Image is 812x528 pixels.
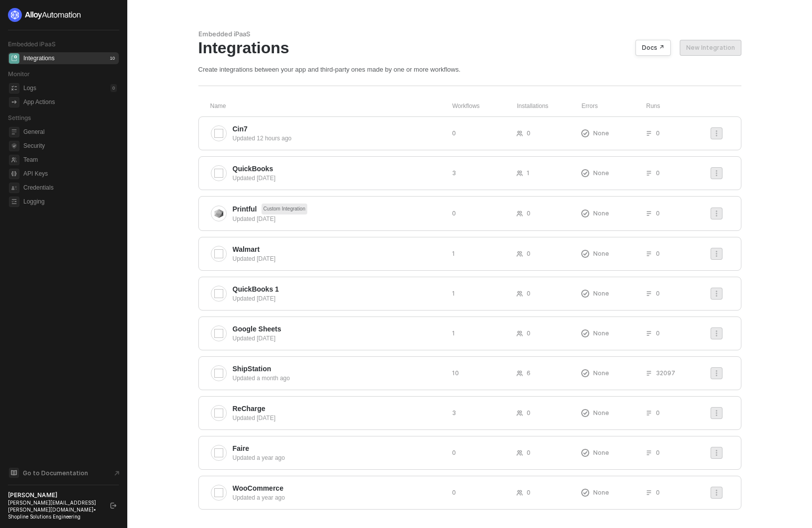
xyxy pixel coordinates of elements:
span: icon-exclamation [581,489,589,497]
span: Monitor [8,70,30,78]
span: icon-exclamation [581,329,589,337]
span: team [9,155,19,165]
span: icon-list [646,370,652,376]
img: integration-icon [214,448,223,457]
span: icon-list [646,170,652,176]
div: Name [210,102,452,110]
span: 0 [656,249,660,258]
div: Updated [DATE] [233,174,444,183]
span: credentials [9,183,19,193]
img: integration-icon [214,209,223,218]
span: icon-users [517,130,523,136]
span: logging [9,197,19,207]
span: None [593,448,609,457]
img: integration-icon [214,129,223,138]
span: 0 [527,409,531,417]
span: icon-users [517,291,523,297]
span: 10 [452,369,459,377]
span: icon-users [517,370,523,376]
span: icon-exclamation [581,129,589,137]
button: New Integration [680,40,741,56]
span: 0 [527,209,531,217]
span: icon-exclamation [581,369,589,377]
div: Updated [DATE] [233,214,444,223]
span: Printful [233,204,257,214]
span: 0 [656,129,660,137]
span: icon-users [517,251,523,257]
span: icon-exclamation [581,449,589,457]
span: api-key [9,169,19,179]
div: Embedded iPaaS [198,30,741,38]
span: None [593,488,609,497]
span: 0 [656,448,660,457]
span: 32097 [656,369,675,377]
span: None [593,409,609,417]
span: icon-list [646,410,652,416]
span: Security [23,140,117,152]
div: 10 [108,54,117,62]
span: 0 [656,488,660,497]
span: None [593,129,609,137]
span: Google Sheets [233,324,281,334]
div: Errors [582,102,646,110]
img: integration-icon [214,369,223,378]
span: 0 [452,488,456,497]
span: Team [23,154,117,166]
span: icon-list [646,251,652,257]
span: 0 [656,289,660,298]
div: Updated 12 hours ago [233,134,444,143]
span: icon-exclamation [581,290,589,298]
span: Settings [8,114,31,121]
span: Go to Documentation [23,469,88,477]
div: Updated a year ago [233,453,444,462]
div: Updated [DATE] [233,334,444,343]
span: 6 [527,369,531,377]
span: icon-list [646,211,652,216]
span: Embedded iPaaS [8,40,56,48]
span: 0 [527,289,531,298]
span: 1 [452,249,455,258]
span: None [593,369,609,377]
span: 0 [452,448,456,457]
span: General [23,126,117,138]
span: Logging [23,196,117,208]
span: security [9,141,19,151]
span: 1 [452,329,455,337]
span: Custom Integration [262,204,308,214]
span: 0 [452,129,456,137]
span: general [9,127,19,137]
span: Cin7 [233,124,248,134]
span: 0 [527,448,531,457]
span: icon-app-actions [9,97,19,107]
div: Logs [23,84,36,93]
span: QuickBooks 1 [233,284,279,294]
div: Create integrations between your app and third-party ones made by one or more workflows. [198,65,741,74]
span: 0 [656,209,660,217]
div: Integrations [23,54,55,63]
div: Updated [DATE] [233,254,444,263]
span: ShipStation [233,364,271,374]
span: None [593,249,609,258]
div: Workflows [452,102,517,110]
span: 0 [527,488,531,497]
span: icon-list [646,291,652,297]
span: integrations [9,53,19,64]
div: Updated a month ago [233,374,444,383]
span: icon-list [646,130,652,136]
span: None [593,169,609,177]
span: icon-exclamation [581,169,589,177]
span: icon-list [646,330,652,336]
span: WooCommerce [233,483,283,493]
span: icon-exclamation [581,409,589,417]
span: icon-list [646,450,652,456]
span: None [593,329,609,337]
span: icon-exclamation [581,250,589,258]
img: integration-icon [214,329,223,338]
span: 0 [527,129,531,137]
span: icon-users [517,211,523,216]
span: ReCharge [233,404,266,414]
span: API Keys [23,168,117,180]
div: Updated a year ago [233,493,444,502]
div: Integrations [198,38,741,57]
span: 3 [452,169,456,177]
